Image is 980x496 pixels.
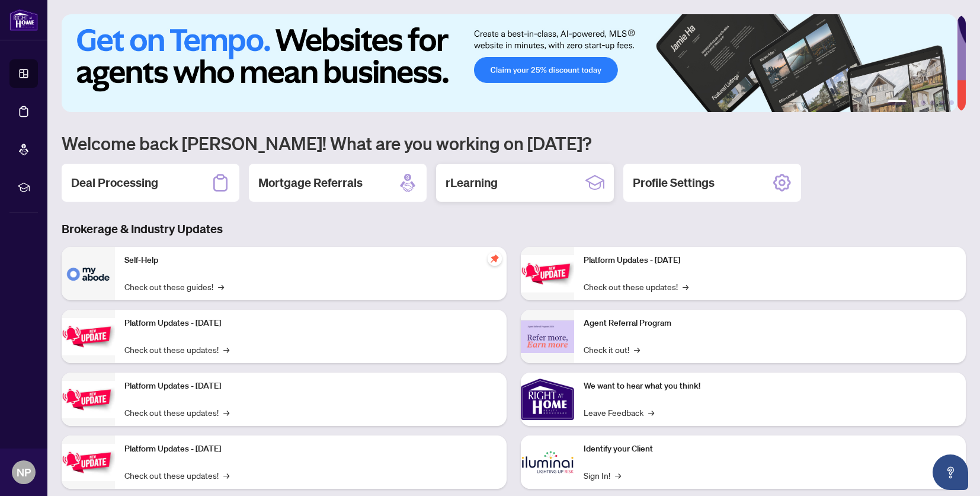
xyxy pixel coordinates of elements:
[62,247,115,300] img: Self-Help
[62,132,966,154] h1: Welcome back [PERSON_NAME]! What are you working on [DATE]?
[124,443,497,456] p: Platform Updates - [DATE]
[888,100,907,105] button: 1
[911,100,916,105] button: 2
[124,254,497,267] p: Self-Help
[921,100,925,105] button: 3
[584,280,688,293] a: Check out these updates!→
[223,469,229,482] span: →
[930,100,935,105] button: 4
[124,406,229,419] a: Check out these updates!→
[940,100,944,105] button: 5
[584,406,654,419] a: Leave Feedback→
[124,469,229,482] a: Check out these updates!→
[933,454,968,490] button: Open asap
[124,317,497,330] p: Platform Updates - [DATE]
[488,252,502,266] span: pushpin
[71,174,158,191] h2: Deal Processing
[584,443,956,456] p: Identify your Client
[584,317,956,330] p: Agent Referral Program
[446,174,498,191] h2: rLearning
[949,100,954,105] button: 6
[634,343,640,356] span: →
[223,406,229,419] span: →
[521,373,574,426] img: We want to hear what you think!
[521,435,574,489] img: Identify your Client
[124,343,229,356] a: Check out these updates!→
[62,14,957,112] img: Slide 0
[584,380,956,393] p: We want to hear what you think!
[218,280,224,293] span: →
[615,469,621,482] span: →
[62,444,115,481] img: Platform Updates - July 8, 2025
[17,464,31,481] span: NP
[223,343,229,356] span: →
[584,469,621,482] a: Sign In!→
[521,255,574,292] img: Platform Updates - June 23, 2025
[683,280,688,293] span: →
[9,9,38,31] img: logo
[584,254,956,267] p: Platform Updates - [DATE]
[124,380,497,393] p: Platform Updates - [DATE]
[584,343,640,356] a: Check it out!→
[633,174,715,191] h2: Profile Settings
[648,406,654,419] span: →
[62,381,115,418] img: Platform Updates - July 21, 2025
[521,320,574,353] img: Agent Referral Program
[258,174,363,191] h2: Mortgage Referrals
[62,221,966,237] h3: Brokerage & Industry Updates
[62,318,115,355] img: Platform Updates - September 16, 2025
[124,280,224,293] a: Check out these guides!→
